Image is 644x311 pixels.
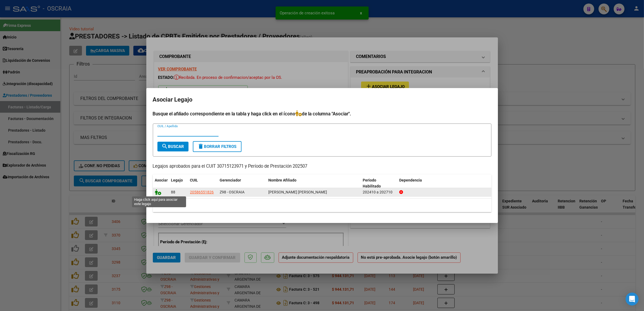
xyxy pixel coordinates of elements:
[153,163,491,170] p: Legajos aprobados para el CUIT 30715123971 y Período de Prestación 202507
[198,144,237,149] span: Borrar Filtros
[361,174,397,192] datatable-header-cell: Periodo Habilitado
[220,190,245,194] span: Z98 - OSCRAIA
[363,189,395,195] div: 202410 a 202710
[157,142,189,151] button: Buscar
[626,293,639,306] div: Open Intercom Messenger
[169,174,188,192] datatable-header-cell: Legajo
[190,190,214,194] span: 20586551826
[153,199,491,212] div: 1 registros
[218,174,266,192] datatable-header-cell: Gerenciador
[171,190,176,194] span: 88
[399,178,422,182] span: Dependencia
[220,178,241,182] span: Gerenciador
[162,144,184,149] span: Buscar
[266,174,361,192] datatable-header-cell: Nombre Afiliado
[269,190,327,194] span: CARRIZO SANTIAGO ADRIAN
[171,178,183,182] span: Legajo
[153,110,491,117] h4: Busque el afiliado correspondiente en la tabla y haga click en el ícono de la columna "Asociar".
[363,178,381,189] span: Periodo Habilitado
[153,174,169,192] datatable-header-cell: Asociar
[162,143,168,150] mat-icon: search
[188,174,218,192] datatable-header-cell: CUIL
[198,143,204,150] mat-icon: delete
[269,178,297,182] span: Nombre Afiliado
[193,141,242,152] button: Borrar Filtros
[397,174,491,192] datatable-header-cell: Dependencia
[190,178,198,182] span: CUIL
[153,95,491,105] h2: Asociar Legajo
[155,178,168,182] span: Asociar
